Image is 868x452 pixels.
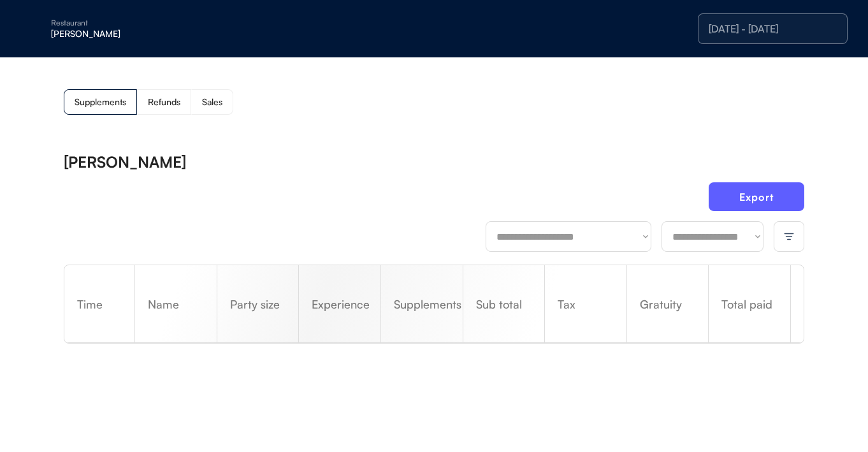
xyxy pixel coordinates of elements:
[217,298,299,310] div: Party size
[299,298,380,310] div: Experience
[709,182,804,211] button: Export
[709,24,837,34] div: [DATE] - [DATE]
[148,98,180,106] div: Refunds
[202,98,222,106] div: Sales
[51,19,212,27] div: Restaurant
[64,154,186,170] div: [PERSON_NAME]
[51,29,212,38] div: [PERSON_NAME]
[381,298,463,310] div: Supplements
[791,270,804,339] div: Refund
[545,298,626,310] div: Tax
[64,298,134,310] div: Time
[709,298,790,310] div: Total paid
[463,298,545,310] div: Sub total
[135,298,217,310] div: Name
[75,98,126,106] div: Supplements
[783,231,795,242] img: filter-lines.svg
[627,298,709,310] div: Gratuity
[25,18,46,39] img: yH5BAEAAAAALAAAAAABAAEAAAIBRAA7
